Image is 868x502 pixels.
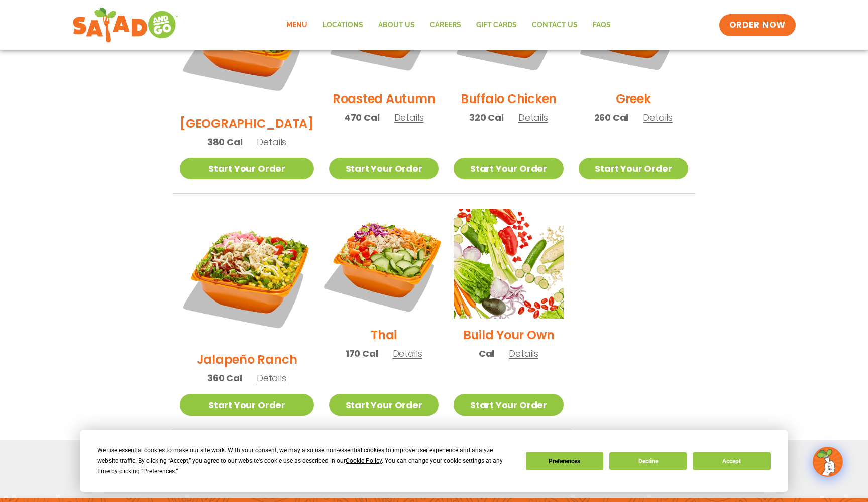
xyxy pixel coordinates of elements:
[207,371,242,385] span: 360 Cal
[524,14,585,37] a: Contact Us
[257,372,286,384] span: Details
[585,14,618,37] a: FAQs
[315,14,371,37] a: Locations
[461,90,557,108] h2: Buffalo Chicken
[333,90,436,108] h2: Roasted Autumn
[579,158,688,179] a: Start Your Order
[329,158,439,179] a: Start Your Order
[180,394,314,416] a: Start Your Order
[469,111,504,124] span: 320 Cal
[463,326,555,344] h2: Build Your Own
[257,136,286,148] span: Details
[394,111,424,124] span: Details
[479,347,494,360] span: Cal
[719,14,796,36] a: ORDER NOW
[693,452,770,470] button: Accept
[180,115,314,132] h2: [GEOGRAPHIC_DATA]
[344,111,380,124] span: 470 Cal
[422,14,469,37] a: Careers
[643,111,673,124] span: Details
[279,14,315,37] a: Menu
[469,14,524,37] a: GIFT CARDS
[814,448,842,476] img: wpChatIcon
[329,394,439,416] a: Start Your Order
[207,135,243,149] span: 380 Cal
[97,445,513,477] div: We use essential cookies to make our site work. With your consent, we may also use non-essential ...
[526,452,603,470] button: Preferences
[518,111,548,124] span: Details
[180,158,314,179] a: Start Your Order
[393,347,422,360] span: Details
[609,452,687,470] button: Decline
[180,209,314,343] img: Product photo for Jalapeño Ranch Salad
[371,326,397,344] h2: Thai
[509,347,538,360] span: Details
[80,430,788,492] div: Cookie Consent Prompt
[454,209,563,319] img: Product photo for Build Your Own
[72,5,178,45] img: new-SAG-logo-768×292
[454,158,563,179] a: Start Your Order
[594,111,629,124] span: 260 Cal
[279,14,618,37] nav: Menu
[729,19,786,31] span: ORDER NOW
[371,14,422,37] a: About Us
[346,347,378,360] span: 170 Cal
[346,457,382,464] span: Cookie Policy
[197,351,297,368] h2: Jalapeño Ranch
[454,394,563,416] a: Start Your Order
[616,90,651,108] h2: Greek
[143,468,175,475] span: Preferences
[319,199,448,328] img: Product photo for Thai Salad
